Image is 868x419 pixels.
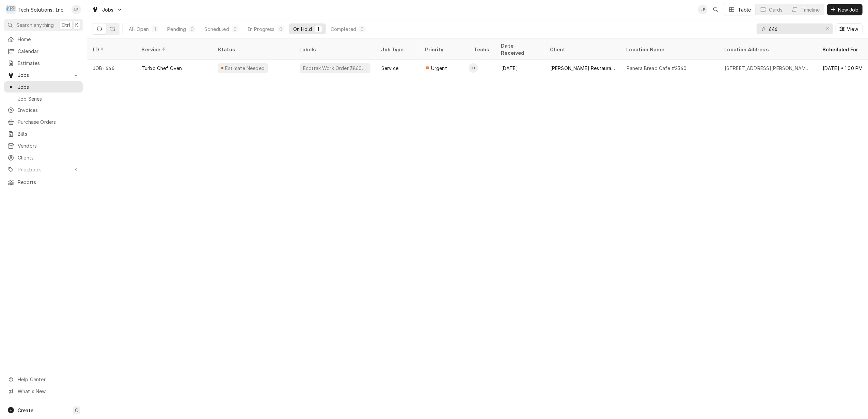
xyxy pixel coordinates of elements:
[469,63,478,73] div: Otis Tooley's Avatar
[846,26,859,33] span: View
[316,26,320,33] div: 1
[279,26,283,33] div: 0
[550,46,614,53] div: Client
[72,5,81,14] div: Lisa Paschal's Avatar
[360,26,364,33] div: 0
[248,26,275,33] div: In Progress
[769,23,820,34] input: Keyword search
[4,152,83,163] a: Clients
[72,5,81,14] div: LP
[801,6,820,13] div: Timeline
[4,93,83,104] a: Job Series
[224,65,265,72] div: Estimate Needed
[18,6,64,13] div: Tech Solutions, Inc.
[204,26,229,33] div: Scheduled
[233,26,237,33] div: 0
[698,5,708,14] div: LP
[501,42,538,56] div: Date Received
[129,26,149,33] div: All Open
[425,46,462,53] div: Priority
[167,26,186,33] div: Pending
[75,21,78,29] span: K
[18,106,79,114] span: Invoices
[300,46,370,53] div: Labels
[18,130,79,137] span: Bills
[93,46,129,53] div: ID
[725,46,810,53] div: Location Address
[89,4,125,15] a: Go to Jobs
[18,83,79,90] span: Jobs
[4,104,83,116] a: Invoices
[18,71,69,79] span: Jobs
[4,116,83,128] a: Purchase Orders
[18,376,79,383] span: Help Center
[431,65,447,72] span: Urgent
[190,26,194,33] div: 0
[18,60,79,67] span: Estimates
[18,36,79,43] span: Home
[75,407,78,414] span: C
[6,5,16,14] div: Tech Solutions, Inc.'s Avatar
[4,81,83,93] a: Jobs
[4,374,83,385] a: Go to Help Center
[698,5,708,14] div: Lisa Paschal's Avatar
[302,65,368,72] div: Ecotrak Work Order 3860496
[710,4,721,15] button: Open search
[4,57,83,69] a: Estimates
[18,388,79,395] span: What's New
[725,65,812,72] div: [STREET_ADDRESS][PERSON_NAME][PERSON_NAME]
[836,23,863,34] button: View
[293,26,312,33] div: On Hold
[102,6,114,13] span: Jobs
[18,142,79,149] span: Vendors
[822,23,833,34] button: Erase input
[218,46,287,53] div: Status
[4,140,83,151] a: Vendors
[627,65,687,72] div: Panera Bread Cafe #2340
[331,26,356,33] div: Completed
[627,46,712,53] div: Location Name
[142,65,182,72] div: Turbo Chef Oven
[474,46,490,53] div: Techs
[18,118,79,125] span: Purchase Orders
[4,19,83,31] button: Search anythingCtrlK
[381,65,398,72] div: Service
[87,60,136,76] div: JOB-646
[153,26,157,33] div: 1
[4,69,83,81] a: Go to Jobs
[827,4,863,15] button: New Job
[469,63,478,73] div: OT
[769,6,783,13] div: Cards
[4,128,83,139] a: Bills
[18,407,33,413] span: Create
[4,34,83,45] a: Home
[16,21,54,29] span: Search anything
[4,46,83,57] a: Calendar
[381,46,414,53] div: Job Type
[18,166,69,173] span: Pricebook
[18,179,79,186] span: Reports
[4,164,83,175] a: Go to Pricebook
[4,386,83,397] a: Go to What's New
[550,65,616,72] div: [PERSON_NAME] Restaurant Group
[18,95,79,102] span: Job Series
[62,21,70,29] span: Ctrl
[738,6,751,13] div: Table
[837,6,860,13] span: New Job
[4,177,83,188] a: Reports
[18,48,79,55] span: Calendar
[18,154,79,161] span: Clients
[142,46,206,53] div: Service
[6,5,16,14] div: T
[496,60,545,76] div: [DATE]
